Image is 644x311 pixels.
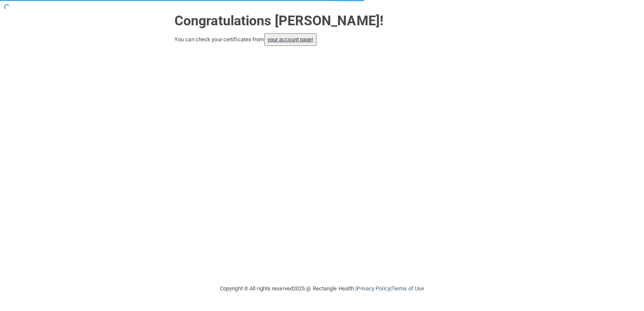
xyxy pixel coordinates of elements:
a: your account page! [268,36,314,43]
a: Privacy Policy [357,285,390,292]
button: your account page! [264,33,317,46]
div: You can check your certificates from [174,33,470,46]
strong: Congratulations [PERSON_NAME]! [174,13,384,29]
a: Terms of Use [392,285,424,292]
div: Copyright © All rights reserved 2025 @ Rectangle Health | | [168,275,476,302]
